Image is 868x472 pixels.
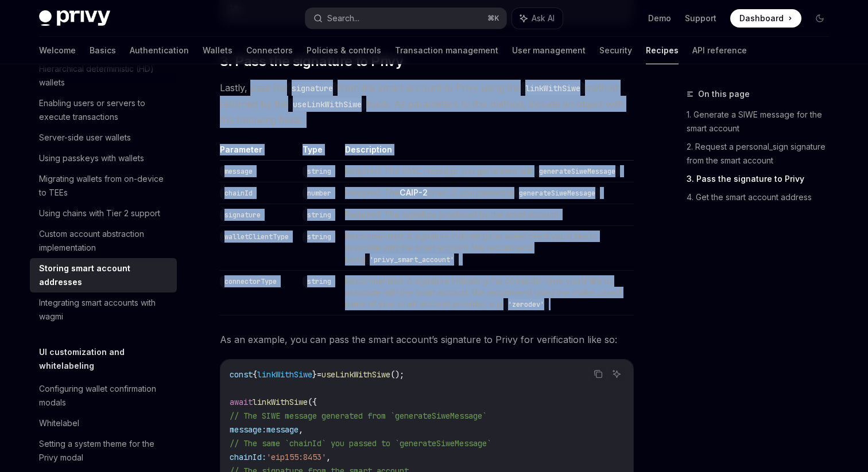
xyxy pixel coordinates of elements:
a: User management [512,37,586,64]
span: 'eip155:8453' [266,452,326,462]
div: Migrating wallets from on-device to TEEs [39,172,170,200]
div: Custom account abstraction implementation [39,227,170,255]
a: Configuring wallet confirmation modals [30,379,177,413]
div: Server-side user wallets [39,131,131,145]
a: Custom account abstraction implementation [30,224,177,258]
th: Type [298,144,340,161]
code: walletClientType [220,231,293,243]
span: { [253,369,257,380]
a: Using chains with Tier 2 support [30,203,177,224]
a: Storing smart account addresses [30,258,177,292]
a: Migrating wallets from on-device to TEEs [30,169,177,203]
span: chainId: [230,452,266,462]
a: 1. Generate a SIWE message for the smart account [687,106,838,138]
td: Required. The chain ID you passed to . [340,182,634,204]
code: generateSiweMessage [514,188,600,199]
a: Setting a system theme for the Privy modal [30,434,177,468]
code: signature [287,82,338,95]
td: Required. The SIWE message you generated with . [340,161,634,182]
a: Wallets [203,37,232,64]
div: Search... [327,11,359,25]
button: Search...⌘K [305,8,506,29]
a: Using passkeys with wallets [30,148,177,169]
code: useLinkWithSiwe [288,98,366,111]
code: number [303,188,336,199]
a: Demo [648,13,671,24]
a: Basics [90,37,116,64]
a: Welcome [39,37,76,64]
span: message [266,424,299,435]
a: Integrating smart accounts with wagmi [30,292,177,327]
a: Dashboard [730,9,801,28]
code: string [303,209,336,221]
td: Recommended. A signature indicating the connector type you’d like to associate with the smart acc... [340,271,634,315]
code: string [303,231,336,243]
div: Using passkeys with wallets [39,151,144,165]
a: Server-side user wallets [30,127,177,148]
div: Storing smart account addresses [39,262,170,289]
a: Policies & controls [307,37,381,64]
h5: UI customization and whitelabeling [39,345,177,373]
span: ({ [308,397,317,407]
div: Integrating smart accounts with wagmi [39,296,170,323]
span: const [230,369,253,380]
code: chainId [220,188,257,199]
span: linkWithSiwe [253,397,308,407]
a: Authentication [130,37,189,64]
td: Required. The signature produced by the smart account. [340,204,634,226]
a: Whitelabel [30,413,177,434]
a: Transaction management [395,37,498,64]
a: Connectors [246,37,293,64]
code: generateSiweMessage [534,166,620,177]
a: CAIP-2 [400,188,428,198]
a: 3. Pass the signature to Privy [687,170,838,188]
code: string [303,166,336,177]
code: string [303,276,336,287]
code: 'privy_smart_account' [365,254,459,266]
th: Parameter [220,144,298,161]
span: ⌘ K [487,14,499,23]
span: Ask AI [532,13,555,24]
a: API reference [692,37,747,64]
span: (); [390,369,404,380]
button: Ask AI [512,8,563,29]
span: } [312,369,317,380]
th: Description [340,144,634,161]
code: message [220,166,257,177]
span: linkWithSiwe [257,369,312,380]
button: Toggle dark mode [811,9,829,28]
a: Recipes [646,37,679,64]
code: signature [220,209,265,221]
span: await [230,397,253,407]
button: Ask AI [609,366,624,381]
span: // The same `chainId` you passed to `generateSiweMessage` [230,438,491,448]
span: As an example, you can pass the smart account’s signature to Privy for verification like so: [220,331,634,348]
div: Configuring wallet confirmation modals [39,382,170,409]
div: Whitelabel [39,416,79,430]
span: Lastly, pass the from the smart account to Privy using the method returned by the hook. As parame... [220,80,634,128]
code: 'zerodev' [503,299,549,310]
span: message: [230,424,266,435]
a: 4. Get the smart account address [687,188,838,206]
a: 2. Request a personal_sign signature from the smart account [687,138,838,170]
code: connectorType [220,276,281,287]
div: Setting a system theme for the Privy modal [39,437,170,465]
span: = [317,369,321,380]
img: dark logo [39,10,110,26]
span: , [299,424,303,435]
span: On this page [698,87,750,101]
td: Recommended. A signature indicating the wallet client you’d like to associate with the smart acco... [340,226,634,271]
span: Dashboard [739,13,784,24]
span: , [326,452,331,462]
div: Enabling users or servers to execute transactions [39,96,170,124]
div: Using chains with Tier 2 support [39,206,160,220]
span: useLinkWithSiwe [321,369,390,380]
a: Support [685,13,716,24]
span: // The SIWE message generated from `generateSiweMessage` [230,411,487,421]
code: linkWithSiwe [521,82,585,95]
button: Copy the contents from the code block [591,366,606,381]
a: Enabling users or servers to execute transactions [30,93,177,127]
a: Security [599,37,632,64]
